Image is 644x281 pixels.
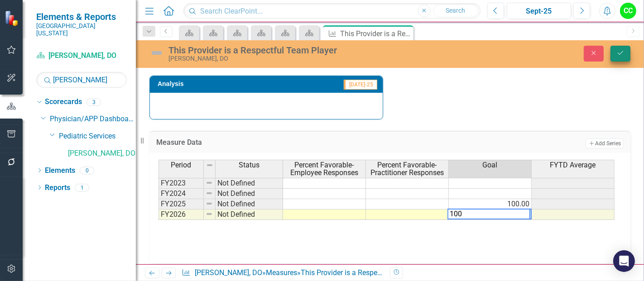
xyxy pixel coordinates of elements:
button: Add Series [586,138,624,148]
span: [DATE]-25 [344,80,377,90]
span: Elements & Reports [36,11,127,22]
img: Not Defined [149,46,164,60]
td: Not Defined [216,189,283,199]
td: 100.00 [449,199,532,210]
span: Goal [483,161,498,169]
div: 3 [87,98,101,106]
span: Percent Favorable-Practitioner Responses [368,161,447,177]
div: This Provider is a Respectful Team Player [340,28,411,39]
div: 1 [75,184,89,191]
a: Scorecards [45,97,82,107]
div: » » [182,268,383,278]
a: Elements [45,166,75,176]
div: [PERSON_NAME], DO [168,55,414,62]
td: Not Defined [216,199,283,210]
button: Sept-25 [507,3,571,19]
span: Status [239,161,260,169]
div: This Provider is a Respectful Team Player [301,268,433,277]
input: Search Below... [36,72,127,88]
button: CC [620,3,636,19]
input: Search ClearPoint... [183,3,481,19]
a: Reports [45,183,70,193]
div: Sept-25 [510,6,568,17]
small: [GEOGRAPHIC_DATA][US_STATE] [36,22,127,37]
span: FYTD Average [550,161,596,169]
div: Open Intercom Messenger [613,250,635,272]
img: 8DAGhfEEPCf229AAAAAElFTkSuQmCC [206,200,213,207]
h3: Measure Data [156,138,411,147]
div: This Provider is a Respectful Team Player [168,45,414,55]
span: Search [446,7,465,14]
a: Physician/APP Dashboards [50,114,136,124]
img: 8DAGhfEEPCf229AAAAAElFTkSuQmCC [206,179,213,186]
a: [PERSON_NAME], DO [68,148,136,159]
a: Pediatric Services [59,131,136,142]
td: Not Defined [216,178,283,189]
span: Percent Favorable-Employee Responses [285,161,364,177]
td: FY2023 [159,178,204,189]
button: Search [433,5,478,17]
img: 8DAGhfEEPCf229AAAAAElFTkSuQmCC [206,210,213,218]
a: [PERSON_NAME], DO [195,268,262,277]
h3: Analysis [158,81,253,87]
td: FY2024 [159,189,204,199]
img: ClearPoint Strategy [5,10,20,26]
td: FY2025 [159,199,204,210]
span: Period [171,161,192,169]
img: 8DAGhfEEPCf229AAAAAElFTkSuQmCC [206,190,213,197]
img: 8DAGhfEEPCf229AAAAAElFTkSuQmCC [206,162,213,169]
td: FY2026 [159,210,204,220]
div: 0 [80,167,94,174]
a: Measures [266,268,297,277]
a: [PERSON_NAME], DO [36,51,127,61]
td: Not Defined [216,210,283,220]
